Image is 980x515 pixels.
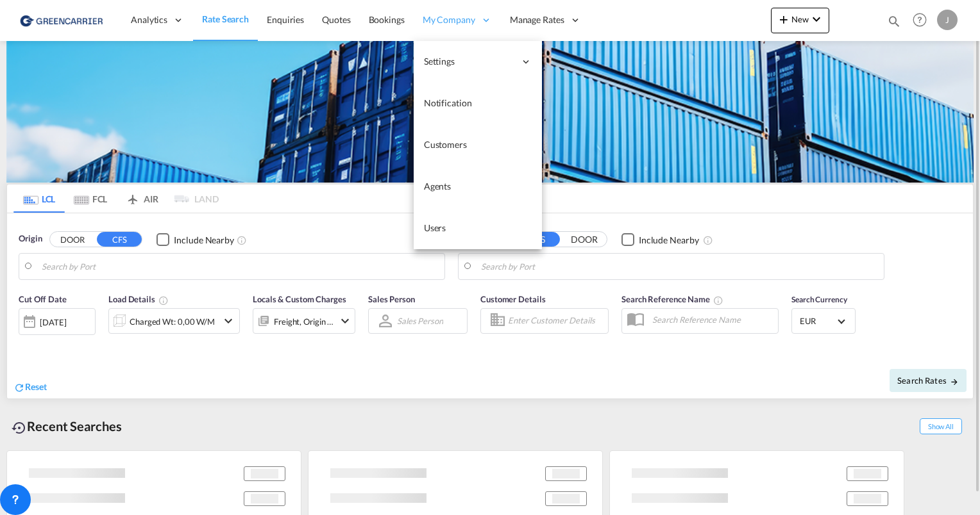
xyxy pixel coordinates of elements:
[12,420,27,436] md-icon: icon-backup-restore
[368,294,415,304] span: Sales Person
[480,294,545,304] span: Customer Details
[7,213,973,398] div: Origin DOOR CFS Checkbox No InkUnchecked: Ignores neighbouring ports when fetching rates.Checked ...
[508,311,604,331] input: Enter Customer Details
[396,311,444,330] md-select: Sales Person
[776,14,824,24] span: New
[19,294,67,304] span: Cut Off Date
[809,12,824,27] md-icon: icon-chevron-down
[414,124,542,166] a: Customers
[202,13,249,24] span: Rate Search
[274,313,334,331] div: Freight Origin Destination
[131,13,167,26] span: Analytics
[424,55,515,68] span: Settings
[937,10,958,30] div: J
[158,295,169,306] md-icon: Chargeable Weight
[798,312,849,331] md-select: Select Currency: € EUREuro
[65,184,116,213] md-tab-item: FCL
[423,13,475,26] span: My Company
[6,41,974,183] img: GreenCarrierFCL_LCL.png
[424,181,451,192] span: Agents
[909,9,931,31] span: Help
[414,208,542,249] a: Users
[887,14,901,28] md-icon: icon-magnify
[125,192,140,201] md-icon: icon-airplane
[414,83,542,124] a: Notification
[562,233,607,247] button: DOOR
[424,222,446,233] span: Users
[713,295,723,306] md-icon: Your search will be saved by the below given name
[237,235,247,245] md-icon: Unchecked: Ignores neighbouring ports when fetching rates.Checked : Includes neighbouring ports w...
[108,294,169,304] span: Load Details
[481,257,877,276] input: Search by Port
[19,233,42,245] span: Origin
[253,308,355,334] div: Freight Origin Destinationicon-chevron-down
[97,232,142,247] button: CFS
[13,380,47,395] div: icon-refreshReset
[414,41,542,83] div: Settings
[791,295,847,304] span: Search Currency
[174,234,234,247] div: Include Nearby
[800,315,836,327] span: EUR
[950,377,959,386] md-icon: icon-arrow-right
[646,310,778,329] input: Search Reference Name
[50,233,95,247] button: DOOR
[639,234,699,247] div: Include Nearby
[771,8,829,33] button: icon-plus 400-fgNewicon-chevron-down
[414,166,542,208] a: Agents
[40,316,66,328] div: [DATE]
[510,13,564,26] span: Manage Rates
[19,308,96,335] div: [DATE]
[42,257,438,276] input: Search by Port
[116,184,167,213] md-tab-item: AIR
[6,412,127,441] div: Recent Searches
[424,139,467,150] span: Customers
[369,14,405,25] span: Bookings
[19,6,106,35] img: 1378a7308afe11ef83610d9e779c6b34.png
[19,334,28,351] md-datepicker: Select
[13,184,219,213] md-pagination-wrapper: Use the left and right arrow keys to navigate between tabs
[253,294,346,304] span: Locals & Custom Charges
[25,381,47,392] span: Reset
[890,369,967,392] button: Search Ratesicon-arrow-right
[621,294,723,304] span: Search Reference Name
[13,382,25,393] md-icon: icon-refresh
[267,14,304,25] span: Enquiries
[909,9,937,32] div: Help
[130,313,215,331] div: Charged Wt: 0,00 W/M
[776,12,791,27] md-icon: icon-plus 400-fg
[920,418,962,434] span: Show All
[322,14,350,25] span: Quotes
[897,375,959,386] span: Search Rates
[337,313,353,329] md-icon: icon-chevron-down
[887,14,901,33] div: icon-magnify
[703,235,713,245] md-icon: Unchecked: Ignores neighbouring ports when fetching rates.Checked : Includes neighbouring ports w...
[424,97,472,108] span: Notification
[13,184,65,213] md-tab-item: LCL
[621,233,699,246] md-checkbox: Checkbox No Ink
[156,233,234,246] md-checkbox: Checkbox No Ink
[221,313,236,329] md-icon: icon-chevron-down
[108,308,240,334] div: Charged Wt: 0,00 W/Micon-chevron-down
